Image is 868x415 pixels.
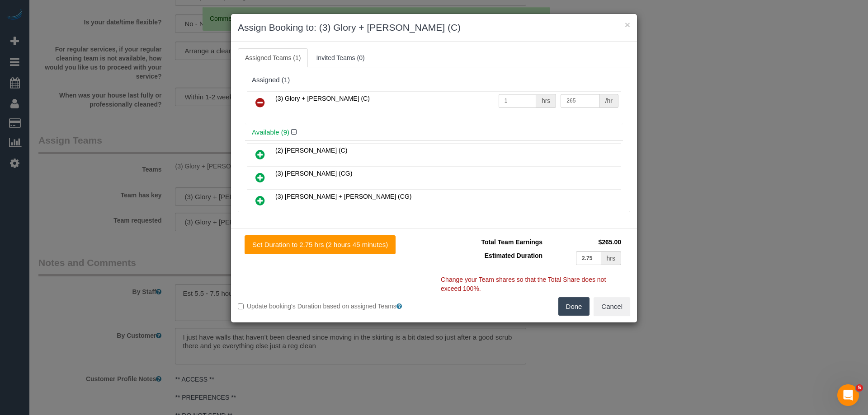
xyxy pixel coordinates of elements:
div: hrs [536,94,556,108]
span: Estimated Duration [485,252,542,259]
h3: Assign Booking to: (3) Glory + [PERSON_NAME] (C) [238,21,630,34]
button: Set Duration to 2.75 hrs (2 hours 45 minutes) [245,235,396,254]
span: (2) [PERSON_NAME] (C) [275,147,347,154]
span: (3) [PERSON_NAME] + [PERSON_NAME] (CG) [275,193,411,200]
a: Invited Teams (0) [309,48,372,67]
h4: Available (9) [252,129,616,136]
span: (3) [PERSON_NAME] (CG) [275,170,352,177]
span: (3) Glory + [PERSON_NAME] (C) [275,95,370,102]
span: 5 [856,384,863,392]
button: × [625,20,630,29]
div: Assigned (1) [252,76,616,84]
button: Cancel [594,297,630,316]
input: Update booking's Duration based on assigned Teams [238,303,244,309]
td: Total Team Earnings [441,235,545,249]
a: Assigned Teams (1) [238,48,308,67]
iframe: Intercom live chat [837,384,859,406]
td: $265.00 [545,235,623,249]
button: Done [558,297,590,316]
div: hrs [601,251,621,265]
label: Update booking's Duration based on assigned Teams [238,302,427,311]
div: /hr [600,94,618,108]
